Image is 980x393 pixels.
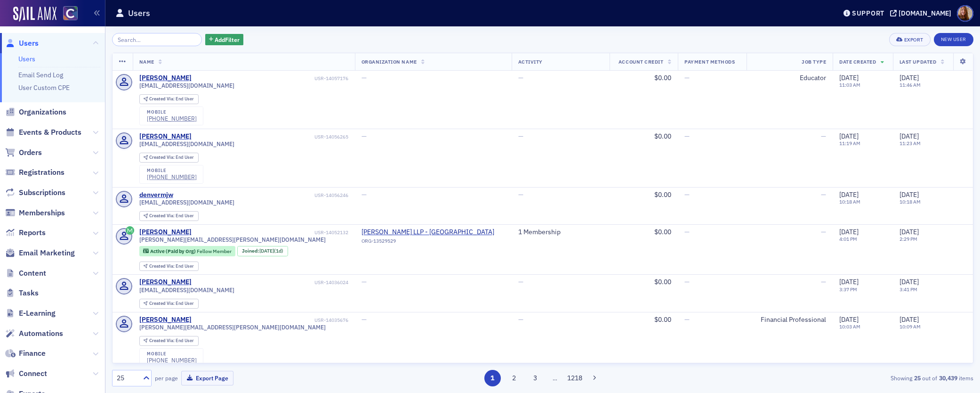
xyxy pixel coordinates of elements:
span: [DATE] [900,228,919,236]
div: Financial Professional [753,316,826,324]
a: Content [5,268,46,278]
div: [PERSON_NAME] [139,74,192,82]
div: Created Via: End User [139,94,199,104]
a: Active (Paid by Org) Fellow Member [143,248,231,254]
span: Registrations [19,167,64,178]
time: 3:41 PM [900,286,917,293]
a: [PERSON_NAME] [139,228,192,237]
a: Reports [5,228,46,238]
span: Created Via : [149,213,176,219]
time: 3:37 PM [839,286,857,293]
span: $0.00 [654,228,671,236]
div: Educator [753,74,826,82]
span: [DATE] [900,74,919,82]
span: Active (Paid by Org) [150,248,197,254]
a: Finance [5,348,46,359]
button: 1 [484,370,501,386]
time: 10:09 AM [900,323,921,330]
input: Search… [112,33,202,46]
a: [PERSON_NAME] [139,132,192,141]
a: [PHONE_NUMBER] [147,115,197,122]
a: Users [18,55,35,63]
span: Name [139,58,154,65]
span: Email Marketing [19,248,75,258]
strong: 25 [912,374,922,382]
span: [DATE] [900,132,919,140]
div: 25 [117,373,137,383]
span: — [518,315,523,324]
span: [DATE] [839,278,859,286]
div: End User [149,264,194,269]
a: View Homepage [56,6,78,22]
span: [EMAIL_ADDRESS][DOMAIN_NAME] [139,82,234,89]
time: 10:18 AM [900,198,921,205]
span: Profile [957,5,973,22]
a: New User [934,33,973,46]
time: 11:46 AM [900,82,921,88]
span: — [518,74,523,82]
div: USR-14056265 [193,134,348,140]
div: USR-14035676 [193,317,348,323]
div: [DOMAIN_NAME] [899,9,951,17]
div: End User [149,338,194,344]
div: End User [149,301,194,306]
a: [PERSON_NAME] [139,316,192,324]
span: Account Credit [619,58,663,65]
span: [DATE] [839,228,859,236]
a: Connect [5,368,47,379]
time: 11:23 AM [900,140,921,147]
span: — [821,190,826,199]
span: — [361,74,367,82]
time: 10:18 AM [839,198,860,205]
span: $0.00 [654,315,671,324]
span: Connect [19,368,47,379]
strong: 30,439 [937,374,959,382]
span: — [518,278,523,286]
span: [PERSON_NAME][EMAIL_ADDRESS][PERSON_NAME][DOMAIN_NAME] [139,236,326,243]
span: — [518,132,523,140]
a: Orders [5,147,42,158]
span: [DATE] [839,74,859,82]
button: AddFilter [205,34,244,46]
div: Created Via: End User [139,262,199,271]
span: Automations [19,328,63,339]
a: denvermjw [139,191,173,199]
a: E-Learning [5,308,56,319]
a: Users [5,38,39,49]
span: Reports [19,228,46,238]
time: 11:03 AM [839,82,860,88]
div: Active (Paid by Org): Active (Paid by Org): Fellow Member [139,246,236,256]
span: [DATE] [839,315,859,324]
span: [DATE] [839,132,859,140]
div: USR-14057176 [193,75,348,82]
span: … [548,374,562,382]
div: Created Via: End User [139,211,199,221]
div: USR-14052132 [193,229,348,236]
span: Created Via : [149,154,176,160]
span: [DATE] [900,278,919,286]
span: Tasks [19,288,39,298]
span: — [361,315,367,324]
span: Finance [19,348,46,359]
div: USR-14056246 [175,192,348,198]
span: — [684,228,690,236]
label: per page [155,374,178,382]
span: Fellow Member [197,248,232,254]
span: — [684,315,690,324]
span: — [684,190,690,199]
time: 11:19 AM [839,140,860,147]
span: [DATE] [259,247,274,254]
span: $0.00 [654,132,671,140]
a: Organizations [5,107,66,117]
span: Organizations [19,107,66,117]
img: SailAMX [63,6,78,21]
button: Export [889,33,930,46]
button: [DOMAIN_NAME] [890,10,955,16]
span: — [361,190,367,199]
div: Created Via: End User [139,153,199,163]
span: [DATE] [900,190,919,199]
a: Automations [5,328,63,339]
